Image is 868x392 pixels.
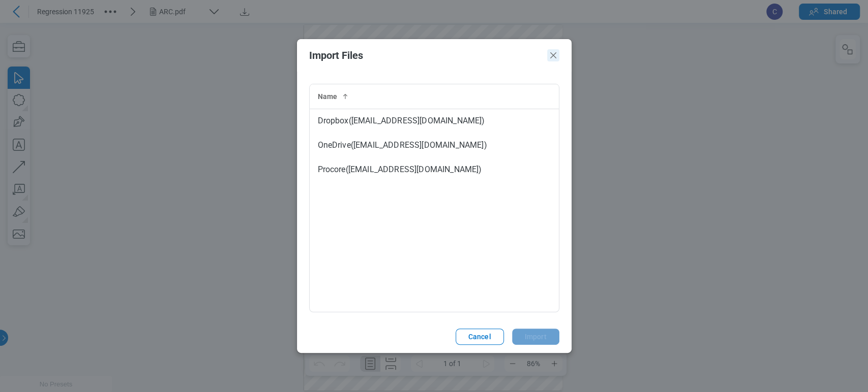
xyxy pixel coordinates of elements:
td: OneDrive ( [EMAIL_ADDRESS][DOMAIN_NAME] ) [310,133,559,157]
button: Import [512,329,559,345]
button: Close [547,49,559,61]
div: Name [318,91,551,102]
td: Procore ( [EMAIL_ADDRESS][DOMAIN_NAME] ) [310,157,559,182]
table: bb-data-table [310,84,559,182]
td: Dropbox ( [EMAIL_ADDRESS][DOMAIN_NAME] ) [310,109,559,133]
h2: Import Files [309,50,543,61]
button: Cancel [456,329,504,345]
